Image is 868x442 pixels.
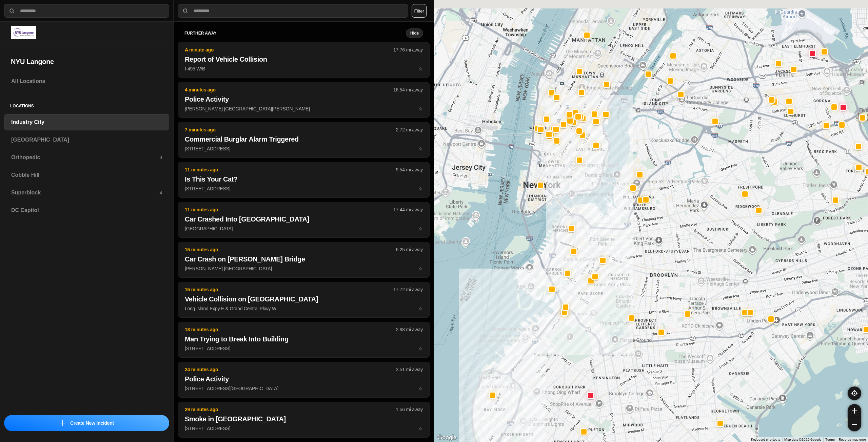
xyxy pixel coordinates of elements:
span: Map data ©2025 Google [784,438,821,441]
p: 17.76 mi away [393,46,423,53]
small: Hide [410,30,419,36]
h2: Car Crash on [PERSON_NAME] Bridge [185,254,423,264]
a: Report a map error [839,438,866,441]
p: 17.72 mi away [393,286,423,293]
a: Cobble Hill [4,167,169,183]
button: iconCreate New Incident [4,415,169,431]
h3: All Locations [11,77,162,85]
p: [STREET_ADDRESS] [185,345,423,352]
p: [STREET_ADDRESS][GEOGRAPHIC_DATA] [185,385,423,392]
p: 17.44 mi away [393,206,423,213]
button: 18 minutes ago2.98 mi awayMan Trying to Break Into Building[STREET_ADDRESS]star [178,322,430,358]
h3: Superblock [11,189,159,197]
p: 1.56 mi away [396,406,423,413]
p: 15 minutes ago [185,246,396,253]
p: 11 minutes ago [185,206,393,213]
p: 9.54 mi away [396,166,423,173]
p: 7 minutes ago [185,126,396,133]
span: star [418,386,423,391]
a: 11 minutes ago17.44 mi awayCar Crashed Into [GEOGRAPHIC_DATA][GEOGRAPHIC_DATA]star [178,226,430,231]
p: 4 minutes ago [185,86,393,93]
h2: Police Activity [185,94,423,104]
a: 24 minutes ago3.51 mi awayPolice Activity[STREET_ADDRESS][GEOGRAPHIC_DATA]star [178,385,430,391]
a: A minute ago17.76 mi awayReport of Vehicle CollisionI-495 W/Bstar [178,66,430,71]
a: 15 minutes ago6.25 mi awayCar Crash on [PERSON_NAME] Bridge[PERSON_NAME] [GEOGRAPHIC_DATA]star [178,266,430,271]
img: zoom-out [852,422,857,427]
p: 3 [159,154,162,161]
span: star [418,66,423,71]
h2: Is This Your Cat? [185,174,423,184]
h3: [GEOGRAPHIC_DATA] [11,136,162,144]
button: A minute ago17.76 mi awayReport of Vehicle CollisionI-495 W/Bstar [178,42,430,78]
p: [PERSON_NAME] [GEOGRAPHIC_DATA] [185,265,423,272]
p: [STREET_ADDRESS] [185,185,423,192]
img: zoom-in [852,408,857,414]
button: Hide [406,28,423,38]
p: Create New Incident [70,420,114,426]
button: 15 minutes ago17.72 mi awayVehicle Collision on [GEOGRAPHIC_DATA]Long Island Expy E & Grand Centr... [178,282,430,318]
h2: Man Trying to Break Into Building [185,334,423,344]
button: 24 minutes ago3.51 mi awayPolice Activity[STREET_ADDRESS][GEOGRAPHIC_DATA]star [178,362,430,398]
a: Superblock4 [4,185,169,201]
a: Industry City [4,114,169,130]
img: search [182,7,189,14]
span: star [418,146,423,151]
p: 6.25 mi away [396,246,423,253]
span: star [418,306,423,311]
p: [STREET_ADDRESS] [185,425,423,432]
a: DC Capitol [4,202,169,218]
h2: NYU Langone [11,57,162,66]
p: A minute ago [185,46,393,53]
h2: Report of Vehicle Collision [185,55,423,64]
h2: Police Activity [185,374,423,384]
a: Open this area in Google Maps (opens a new window) [436,433,458,442]
h3: Orthopedic [11,153,159,162]
button: zoom-in [848,404,861,418]
p: 2.72 mi away [396,126,423,133]
a: 11 minutes ago9.54 mi awayIs This Your Cat?[STREET_ADDRESS]star [178,186,430,191]
span: star [418,186,423,191]
span: star [418,346,423,351]
p: Long Island Expy E & Grand Central Pkwy W [185,305,423,312]
p: 16.54 mi away [393,86,423,93]
p: 24 minutes ago [185,366,396,373]
p: I-495 W/B [185,65,423,72]
h2: Smoke in [GEOGRAPHIC_DATA] [185,414,423,424]
button: Keyboard shortcuts [751,437,780,442]
button: 11 minutes ago17.44 mi awayCar Crashed Into [GEOGRAPHIC_DATA][GEOGRAPHIC_DATA]star [178,202,430,238]
a: 29 minutes ago1.56 mi awaySmoke in [GEOGRAPHIC_DATA][STREET_ADDRESS]star [178,425,430,431]
h2: Vehicle Collision on [GEOGRAPHIC_DATA] [185,294,423,304]
button: 4 minutes ago16.54 mi awayPolice Activity[PERSON_NAME] [GEOGRAPHIC_DATA][PERSON_NAME]star [178,82,430,118]
button: 11 minutes ago9.54 mi awayIs This Your Cat?[STREET_ADDRESS]star [178,162,430,198]
p: 3.51 mi away [396,366,423,373]
p: [PERSON_NAME] [GEOGRAPHIC_DATA][PERSON_NAME] [185,105,423,112]
h5: Locations [4,95,169,114]
a: 7 minutes ago2.72 mi awayCommercial Burglar Alarm Triggered[STREET_ADDRESS]star [178,146,430,151]
span: star [418,426,423,431]
a: 4 minutes ago16.54 mi awayPolice Activity[PERSON_NAME] [GEOGRAPHIC_DATA][PERSON_NAME]star [178,106,430,111]
img: Google [436,433,458,442]
img: logo [11,26,36,39]
h2: Commercial Burglar Alarm Triggered [185,134,423,144]
a: Terms (opens in new tab) [825,438,835,441]
img: recenter [851,390,857,396]
p: 15 minutes ago [185,286,393,293]
h2: Car Crashed Into [GEOGRAPHIC_DATA] [185,214,423,224]
a: 15 minutes ago17.72 mi awayVehicle Collision on [GEOGRAPHIC_DATA]Long Island Expy E & Grand Centr... [178,306,430,311]
span: star [418,266,423,271]
h5: further away [184,30,406,36]
button: Filter [412,4,427,18]
a: 18 minutes ago2.98 mi awayMan Trying to Break Into Building[STREET_ADDRESS]star [178,345,430,351]
button: zoom-out [848,418,861,431]
h3: DC Capitol [11,206,162,214]
span: star [418,106,423,111]
h3: Cobble Hill [11,171,162,179]
p: 18 minutes ago [185,326,396,333]
button: 15 minutes ago6.25 mi awayCar Crash on [PERSON_NAME] Bridge[PERSON_NAME] [GEOGRAPHIC_DATA]star [178,242,430,278]
button: recenter [848,386,861,400]
p: 2.98 mi away [396,326,423,333]
p: [STREET_ADDRESS] [185,145,423,152]
button: 7 minutes ago2.72 mi awayCommercial Burglar Alarm Triggered[STREET_ADDRESS]star [178,122,430,158]
p: 11 minutes ago [185,166,396,173]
